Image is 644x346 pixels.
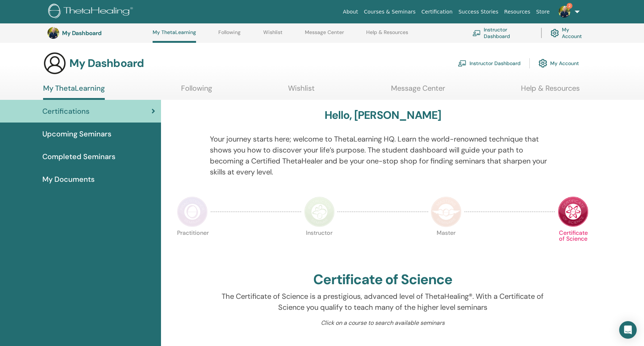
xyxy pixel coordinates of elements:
img: cog.svg [538,57,547,69]
a: Help & Resources [366,29,408,41]
img: chalkboard-teacher.svg [472,30,481,36]
a: Wishlist [288,84,315,98]
a: Certification [418,5,455,19]
span: Certifications [42,106,89,117]
span: 2 [567,3,572,9]
img: cog.svg [551,27,559,39]
p: Click on a course to search available seminars [210,319,556,327]
h3: My Dashboard [69,57,144,70]
img: logo.png [48,4,135,20]
a: Message Center [391,84,445,98]
a: My Account [538,55,579,71]
img: Instructor [304,196,335,227]
span: Upcoming Seminars [42,128,111,139]
p: Practitioner [177,230,208,261]
a: Following [218,29,241,41]
div: Open Intercom Messenger [619,321,637,339]
span: Completed Seminars [42,151,115,162]
img: Master [431,196,461,227]
img: Certificate of Science [558,196,589,227]
p: Master [431,230,461,261]
p: Your journey starts here; welcome to ThetaLearning HQ. Learn the world-renowned technique that sh... [210,133,556,177]
a: Message Center [305,29,344,41]
a: Instructor Dashboard [472,25,532,41]
a: My ThetaLearning [43,84,105,100]
h2: Certificate of Science [313,271,453,288]
span: My Documents [42,174,95,185]
a: My ThetaLearning [153,29,196,43]
img: default.jpg [559,6,570,18]
a: Instructor Dashboard [458,55,521,71]
a: Courses & Seminars [361,5,419,19]
img: Practitioner [177,196,208,227]
h3: Hello, [PERSON_NAME] [325,109,441,122]
a: Success Stories [456,5,501,19]
a: Following [181,84,212,98]
a: Help & Resources [521,84,580,98]
img: chalkboard-teacher.svg [458,60,467,67]
img: default.jpg [47,27,59,39]
p: The Certificate of Science is a prestigious, advanced level of ThetaHealing®. With a Certificate ... [210,291,556,313]
p: Certificate of Science [558,230,589,261]
p: Instructor [304,230,335,261]
a: Resources [501,5,533,19]
h3: My Dashboard [62,30,135,37]
img: generic-user-icon.jpg [43,52,66,75]
a: Store [533,5,553,19]
a: Wishlist [263,29,283,41]
a: My Account [551,25,589,41]
a: About [340,5,361,19]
